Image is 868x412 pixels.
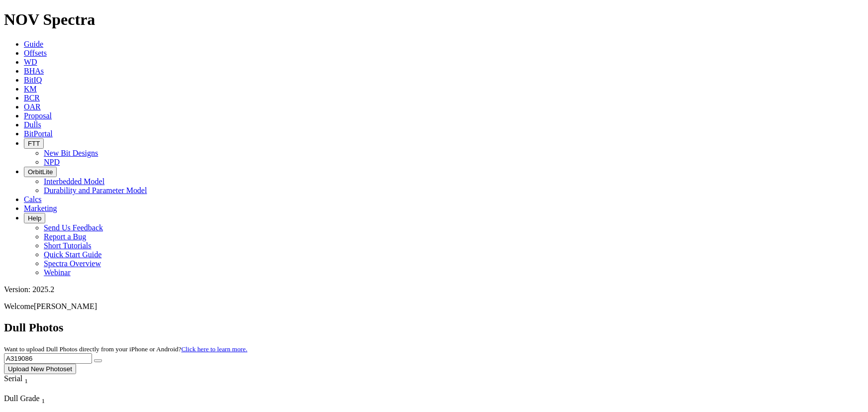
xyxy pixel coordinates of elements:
[4,374,22,383] span: Serial
[28,140,40,147] span: FTT
[24,111,52,120] a: Proposal
[42,397,45,405] sub: 1
[24,213,45,223] button: Help
[44,177,104,186] a: Interbedded Model
[4,394,40,403] span: Dull Grade
[24,49,47,57] a: Offsets
[4,385,46,394] div: Column Menu
[44,149,98,157] a: New Bit Designs
[24,40,43,48] a: Guide
[24,377,28,385] sub: 1
[4,394,74,405] div: Dull Grade Sort None
[24,76,42,84] a: BitIQ
[4,285,864,294] div: Version: 2025.2
[44,268,71,277] a: Webinar
[4,353,92,364] input: Search Serial Number
[4,302,864,311] p: Welcome
[24,167,57,177] button: OrbitLite
[24,67,44,75] a: BHAs
[24,195,42,204] a: Calcs
[34,302,97,310] span: [PERSON_NAME]
[4,321,864,334] h2: Dull Photos
[182,345,248,353] a: Click here to learn more.
[24,138,44,149] button: FTT
[24,58,37,66] a: WD
[28,214,41,222] span: Help
[4,345,247,353] small: Want to upload Dull Photos directly from your iPhone or Android?
[24,94,40,102] a: BCR
[4,374,46,385] div: Serial Sort None
[42,394,45,403] span: Sort None
[24,120,41,129] a: Dulls
[44,158,60,166] a: NPD
[24,374,28,383] span: Sort None
[44,232,86,241] a: Report a Bug
[44,259,101,268] a: Spectra Overview
[24,85,37,93] a: KM
[4,10,864,29] h1: NOV Spectra
[44,223,103,232] a: Send Us Feedback
[28,168,53,176] span: OrbitLite
[4,364,76,374] button: Upload New Photoset
[24,103,41,111] a: OAR
[24,204,57,212] a: Marketing
[4,374,46,394] div: Sort None
[44,250,101,259] a: Quick Start Guide
[44,241,92,250] a: Short Tutorials
[44,186,147,195] a: Durability and Parameter Model
[24,129,53,138] a: BitPortal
